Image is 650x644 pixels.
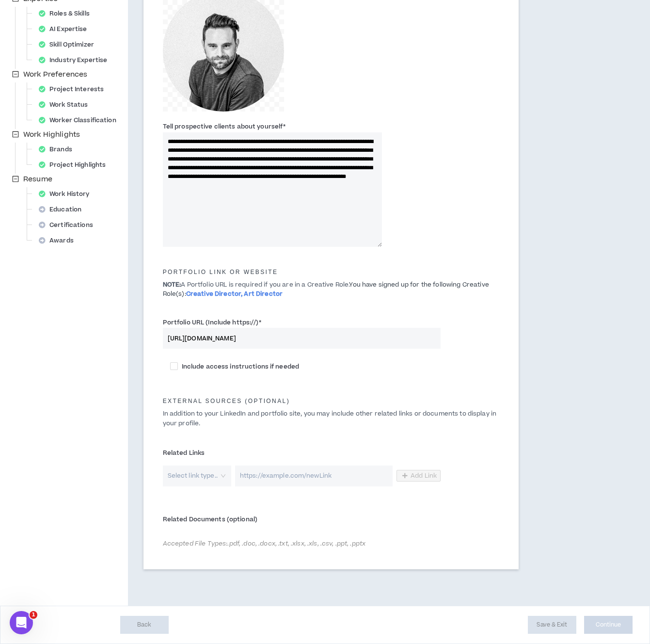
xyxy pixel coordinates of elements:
[21,129,82,141] span: Work Highlights
[186,290,283,298] span: Creative Director, Art Director
[21,69,89,80] span: Work Preferences
[163,328,441,349] input: Portfolio URL
[235,466,393,486] input: https://example.com/newLink
[21,174,54,185] span: Resume
[163,515,257,524] span: Related Documents (optional)
[12,71,19,78] span: minus-square
[163,540,441,547] span: Accepted File Types: .pdf, .doc, .docx, .txt, .xlsx, .xls, .csv, .ppt, .pptx
[12,131,19,138] span: minus-square
[12,176,19,182] span: minus-square
[30,611,37,619] span: 1
[156,280,507,299] p: You have signed up for the following Creative Role(s):
[163,315,261,330] label: Portfolio URL (Include https://)
[178,362,303,371] span: Include access instructions if needed
[156,398,507,404] h5: External Sources (optional)
[23,129,80,140] span: Work Highlights
[23,69,87,80] span: Work Preferences
[396,470,441,482] button: Add Link
[584,616,633,634] button: Continue
[163,280,349,289] span: A Portfolio URL is required if you are in a Creative Role.
[163,449,205,457] span: Related Links
[120,616,169,634] button: Back
[23,174,52,184] span: Resume
[156,269,507,275] h5: Portfolio Link or Website
[163,280,181,289] span: NOTE:
[528,616,576,634] button: Save & Exit
[163,409,497,427] span: In addition to your LinkedIn and portfolio site, you may include other related links or documents...
[163,119,286,134] label: Tell prospective clients about yourself
[10,611,33,634] iframe: Intercom live chat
